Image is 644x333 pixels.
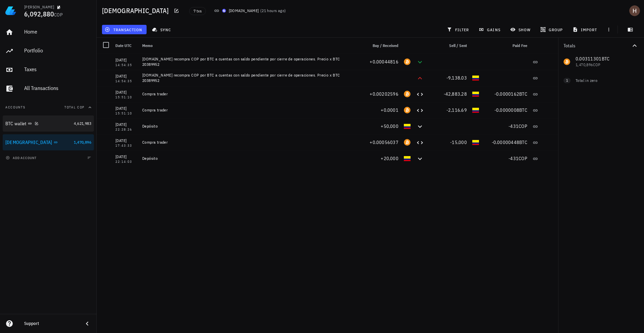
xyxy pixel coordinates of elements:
div: BTC-icon [404,139,411,146]
div: [DATE] [115,57,137,63]
span: 6,092,880 [24,9,54,18]
div: 17:43:33 [115,144,137,147]
span: BTC [519,139,527,145]
span: group [542,27,563,32]
div: Home [24,29,91,35]
div: [DATE] [115,121,137,128]
div: [DOMAIN_NAME] recompra COP por BTC a cuentas con saldo pendiente por cierre de operaciones. Preci... [142,73,356,83]
div: Paid Fee [482,38,530,54]
img: BudaPuntoCom [222,9,226,13]
span: -431 [508,155,519,161]
button: AccountsTotal COP [3,99,94,115]
div: [DATE] [115,137,137,144]
div: Memo [140,38,358,54]
span: Total COP [64,105,85,109]
div: Date UTC [113,38,140,54]
span: COP [54,12,63,18]
div: [DATE] [115,153,137,160]
a: Home [3,24,94,40]
span: 1 [566,78,568,83]
span: Date UTC [115,43,131,48]
span: +0.00044816 [370,59,398,65]
div: [DEMOGRAPHIC_DATA] [5,140,52,145]
span: Sell / Sent [449,43,467,48]
span: -2,116.69 [446,107,467,113]
button: add account [4,154,39,161]
button: sync [149,25,175,34]
div: COP-icon [472,91,479,97]
span: sync [153,27,171,32]
div: Compra trader [142,107,356,113]
div: [DATE] [115,89,137,96]
span: 1,470,896 [74,140,91,145]
a: BTC wallet 4,621,983 [3,115,94,132]
span: BTC [519,91,527,97]
span: COP [519,155,527,161]
span: Memo [142,43,153,48]
div: Portfolio [24,47,91,54]
div: [DOMAIN_NAME] [229,7,259,14]
span: +0.0001 [381,107,398,113]
div: Totals [563,43,631,48]
a: Portfolio [3,43,94,59]
div: COP-icon [404,155,411,162]
span: +50,000 [381,123,398,129]
div: Depósito [142,156,356,161]
span: +20,000 [381,155,398,161]
button: import [570,25,601,34]
img: LedgiFi [5,5,16,16]
div: 22:28:26 [115,128,137,131]
div: 22:14:03 [115,160,137,163]
div: [DATE] [115,105,137,112]
div: Taxes [24,66,91,73]
div: COP-icon [472,75,479,81]
div: 14:54:35 [115,80,137,83]
div: BTC-icon [404,58,411,65]
span: -431 [508,123,519,129]
span: import [574,27,597,32]
div: Depósito [142,124,356,129]
span: show [512,27,531,32]
span: Paid Fee [513,43,527,48]
div: Total in zero [576,78,625,84]
h1: [DEMOGRAPHIC_DATA] [102,5,172,16]
div: COP-icon [404,123,411,130]
span: -0.0000162 [494,91,520,97]
span: 21 hours ago [262,8,284,13]
span: filter [448,27,469,32]
span: 4,621,983 [74,121,91,126]
button: gains [476,25,504,34]
span: transaction [106,27,142,32]
span: BTC [519,107,527,113]
div: 15:51:10 [115,96,137,99]
a: All Transactions [3,81,94,97]
div: Compra trader [142,91,356,97]
div: BTC-icon [404,91,411,97]
button: transaction [102,25,147,34]
div: Sell / Sent [427,38,470,54]
span: add account [7,156,37,160]
div: 14:54:35 [115,63,137,67]
div: COP-icon [472,107,479,113]
div: [DOMAIN_NAME] recompra COP por BTC a cuentas con saldo pendiente por cierre de operaciones. Preci... [142,56,356,67]
span: -0.00000448 [492,139,520,145]
span: -42,883.28 [444,91,467,97]
div: [DATE] [115,73,137,80]
span: Buy / Received [373,43,398,48]
span: +0.00202596 [370,91,398,97]
div: All Transactions [24,85,91,91]
button: filter [444,25,473,34]
div: BTC wallet [5,121,26,127]
span: -9,138.03 [446,75,467,81]
div: COP-icon [472,139,479,146]
button: show [507,25,535,34]
span: -0.0000008 [494,107,520,113]
a: Taxes [3,62,94,78]
div: BTC-icon [404,107,411,113]
span: gains [480,27,500,32]
span: ( ) [260,7,286,14]
div: Compra trader [142,140,356,145]
div: avatar [629,5,640,16]
div: Buy / Received [358,38,401,54]
span: +0.00056037 [370,139,398,145]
